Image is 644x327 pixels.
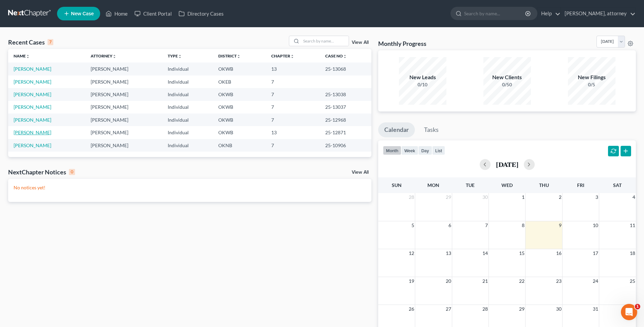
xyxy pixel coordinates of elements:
[320,63,371,75] td: 25-13068
[518,305,525,313] span: 29
[162,139,213,152] td: Individual
[568,73,615,81] div: New Filings
[483,73,531,81] div: New Clients
[213,63,266,75] td: OKWB
[301,36,349,46] input: Search by name...
[418,122,445,137] a: Tasks
[501,182,513,188] span: Wed
[538,7,560,20] a: Help
[102,7,131,20] a: Home
[399,73,446,81] div: New Leads
[482,193,489,201] span: 30
[14,130,51,135] a: [PERSON_NAME]
[408,277,415,285] span: 19
[8,38,53,46] div: Recent Cases
[518,249,525,257] span: 15
[539,182,549,188] span: Thu
[482,277,489,285] span: 21
[558,221,562,229] span: 9
[496,161,518,168] h2: [DATE]
[213,126,266,139] td: OKWB
[629,277,636,285] span: 25
[445,193,452,201] span: 29
[69,169,75,175] div: 0
[266,101,320,114] td: 7
[213,101,266,114] td: OKWB
[521,193,525,201] span: 1
[561,7,636,20] a: [PERSON_NAME], attorney
[568,81,615,88] div: 0/5
[266,63,320,75] td: 13
[383,146,401,155] button: month
[266,114,320,126] td: 7
[213,114,266,126] td: OKWB
[271,53,294,58] a: Chapterunfold_more
[85,139,162,152] td: [PERSON_NAME]
[131,7,175,20] a: Client Portal
[320,101,371,114] td: 25-13037
[14,79,51,85] a: [PERSON_NAME]
[8,168,75,176] div: NextChapter Notices
[632,193,636,201] span: 4
[378,122,415,137] a: Calendar
[401,146,418,155] button: week
[85,114,162,126] td: [PERSON_NAME]
[14,53,30,58] a: Nameunfold_more
[112,54,116,58] i: unfold_more
[162,126,213,139] td: Individual
[85,75,162,88] td: [PERSON_NAME]
[162,63,213,75] td: Individual
[558,193,562,201] span: 2
[320,139,371,152] td: 25-10906
[555,277,562,285] span: 23
[484,221,489,229] span: 7
[14,104,51,110] a: [PERSON_NAME]
[178,54,182,58] i: unfold_more
[320,126,371,139] td: 25-12871
[464,7,526,20] input: Search by name...
[14,66,51,72] a: [PERSON_NAME]
[555,249,562,257] span: 16
[629,249,636,257] span: 18
[71,11,94,16] span: New Case
[237,54,241,58] i: unfold_more
[85,63,162,75] td: [PERSON_NAME]
[266,139,320,152] td: 7
[399,81,446,88] div: 0/10
[613,182,622,188] span: Sat
[162,114,213,126] td: Individual
[408,193,415,201] span: 28
[621,304,637,320] iframe: Intercom live chat
[162,88,213,101] td: Individual
[14,184,366,191] p: No notices yet!
[482,305,489,313] span: 28
[592,249,599,257] span: 17
[466,182,475,188] span: Tue
[427,182,439,188] span: Mon
[418,146,432,155] button: day
[408,305,415,313] span: 26
[26,54,30,58] i: unfold_more
[392,182,402,188] span: Sun
[320,88,371,101] td: 25-13038
[213,75,266,88] td: OKEB
[48,39,53,45] div: 7
[408,249,415,257] span: 12
[629,221,636,229] span: 11
[14,91,51,97] a: [PERSON_NAME]
[14,117,51,123] a: [PERSON_NAME]
[213,139,266,152] td: OKNB
[14,142,51,148] a: [PERSON_NAME]
[91,53,116,58] a: Attorneyunfold_more
[162,75,213,88] td: Individual
[483,81,531,88] div: 0/50
[266,75,320,88] td: 7
[577,182,584,188] span: Fri
[482,249,489,257] span: 14
[85,101,162,114] td: [PERSON_NAME]
[320,114,371,126] td: 25-12968
[352,40,369,45] a: View All
[635,304,640,309] span: 1
[378,39,426,48] h3: Monthly Progress
[162,101,213,114] td: Individual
